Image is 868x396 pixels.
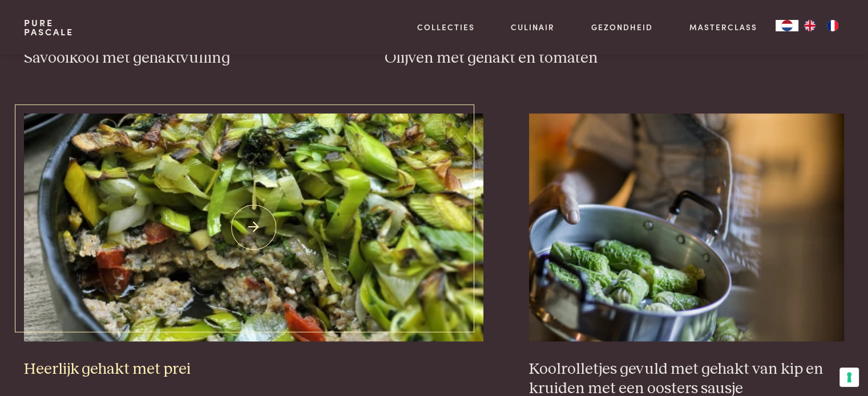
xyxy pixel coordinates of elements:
button: Uw voorkeuren voor toestemming voor trackingtechnologieën [839,368,859,387]
h3: Savooikool met gehaktvulling [24,48,339,68]
aside: Language selected: Nederlands [776,20,844,31]
ul: Language list [798,20,844,31]
a: Heerlijk gehakt met prei Heerlijk gehakt met prei [24,113,483,379]
a: Collecties [417,21,475,33]
a: Gezondheid [591,21,653,33]
h3: Olijven met gehakt en tomaten [385,48,844,68]
h3: Heerlijk gehakt met prei [24,360,483,379]
a: EN [798,20,821,31]
a: NL [776,20,798,31]
img: Koolrolletjes gevuld met gehakt van kip en kruiden met een oosters sausje [529,113,844,341]
a: Masterclass [689,21,757,33]
div: Language [776,20,798,31]
img: Heerlijk gehakt met prei [24,113,483,341]
a: PurePascale [24,18,74,36]
a: Culinair [511,21,555,33]
a: FR [821,20,844,31]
